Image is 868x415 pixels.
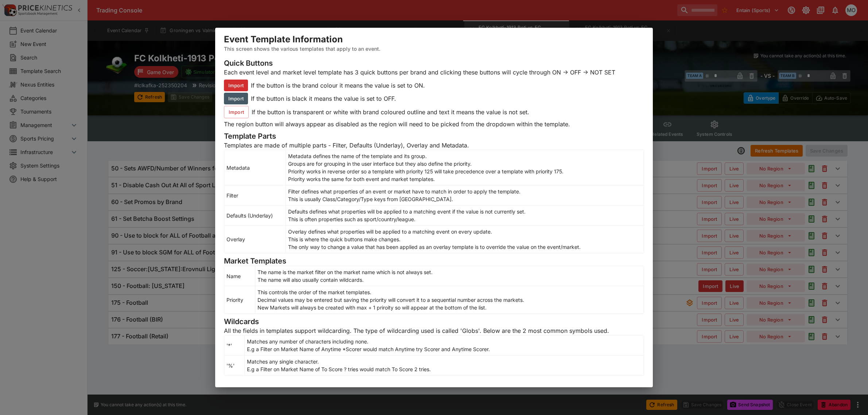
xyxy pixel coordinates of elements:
[251,94,396,103] p: If the button is black it means the value is set to OFF.
[257,288,642,296] p: This controls the order of the market templates.
[247,338,642,345] p: Matches any number of characters including none.
[224,141,644,150] p: Templates are made of multiple parts - Filter, Defaults (Underlay), Overlay and Metadata.
[288,243,642,251] p: The only way to change a value that has been applied as an overlay template is to override the va...
[288,160,642,168] p: Groups are for grouping in the user interface but they also define the priority.
[288,228,642,235] p: Overlay defines what properties will be applied to a matching event on every update.
[288,235,642,243] p: This is where the quick buttons make changes.
[247,358,642,365] p: Matches any single character.
[288,215,642,223] p: This is often properties such as sport/country/league.
[226,164,283,172] p: Metadata
[224,68,644,77] p: Each event level and market level template has 3 quick buttons per brand and clicking these butto...
[226,362,242,369] p: '%'
[224,80,248,91] button: Import
[226,296,253,304] p: Priority
[224,131,644,141] h4: Template Parts
[288,195,642,203] p: This is usually Class/Category/Type keys from [GEOGRAPHIC_DATA].
[226,272,253,280] p: Name
[288,188,642,195] p: Filter defines what properties of an event or market have to match in order to apply the template.
[288,168,642,175] p: Priority works in reverse order so a template with priority 125 will take precedence over a templ...
[257,296,642,304] p: Decimal values may be entered but saving the priority will convert it to a sequential number acro...
[257,268,642,276] p: The name is the market filter on the market name which is not always set.
[224,326,644,335] p: All the fields in templates support wildcarding. The type of wildcarding used is called 'Globs'. ...
[224,120,644,128] p: The region button will always appear as disabled as the region will need to be picked from the dr...
[288,208,642,215] p: Defaults defines what properties will be applied to a matching event if the value is not currentl...
[224,93,248,104] button: Import
[224,58,644,68] h4: Quick Buttons
[257,276,642,284] p: The name will also usually contain wildcards.
[224,106,249,118] button: Import
[226,212,283,219] p: Defaults (Underlay)
[252,108,529,116] p: If the button is transparent or white with brand coloured outline and text it means the value is ...
[288,175,642,183] p: Priority works the same for both event and market templates.
[247,345,642,353] p: E.g a Filter on Market Name of Anytime *Scorer would match Anytime try Scorer and Anytime Scorer.
[224,317,644,326] h4: Wildcards
[226,192,283,199] p: Filter
[224,256,644,266] h4: Market Templates
[224,34,644,45] h2: Event Template Information
[251,81,425,90] p: If the button is the brand colour it means the value is set to ON.
[224,45,644,53] h6: This screen shows the various templates that apply to an event.
[257,304,642,311] p: New Markets will always be created with max + 1 priroity so will appear at the bottom of the list.
[288,152,642,160] p: Metadata defines the name of the template and its group.
[226,235,283,243] p: Overlay
[247,365,642,373] p: E.g a Filter on Market Name of To Score ? tries would match To Score 2 tries.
